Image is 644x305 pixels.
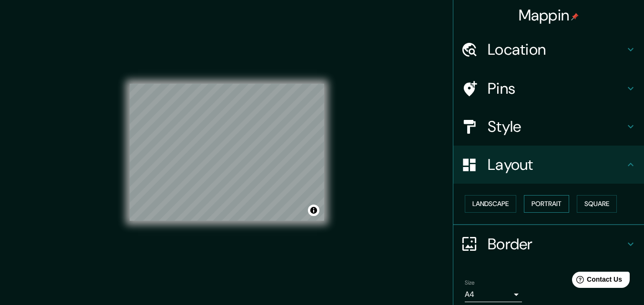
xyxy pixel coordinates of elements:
button: Square [577,195,617,213]
div: Pins [453,69,644,108]
h4: Pins [488,79,625,98]
h4: Border [488,235,625,254]
label: Size [465,278,475,286]
button: Toggle attribution [308,205,319,216]
div: A4 [465,287,522,302]
div: Border [453,225,644,263]
div: Style [453,108,644,146]
iframe: Help widget launcher [559,268,634,295]
button: Landscape [465,195,516,213]
img: pin-icon.png [571,13,579,20]
h4: Layout [488,155,625,174]
h4: Style [488,117,625,136]
h4: Mappin [519,6,579,25]
button: Portrait [524,195,569,213]
div: Layout [453,146,644,184]
canvas: Map [130,84,324,221]
h4: Location [488,40,625,59]
div: Location [453,30,644,69]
